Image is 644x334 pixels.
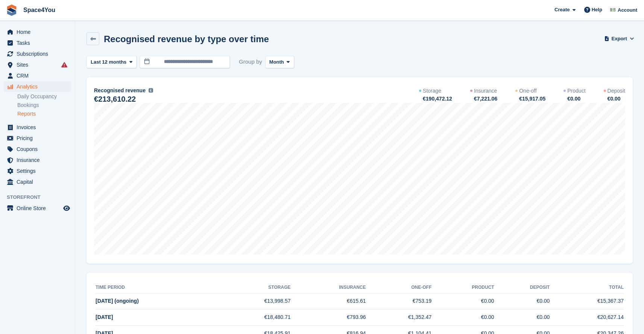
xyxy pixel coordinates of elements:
[567,87,585,95] div: Product
[366,293,432,310] td: €753.19
[473,95,497,103] div: €7,221.06
[4,70,71,81] a: menu
[606,32,633,45] button: Export
[4,144,71,154] a: menu
[431,293,494,310] td: €0.00
[4,49,71,59] a: menu
[607,95,625,103] div: €0.00
[519,87,536,95] div: One-off
[217,293,291,310] td: €13,998.57
[474,87,497,95] div: Insurance
[290,282,366,294] th: insurance
[608,87,625,95] div: Deposit
[96,314,113,320] span: [DATE]
[17,93,71,100] a: Daily Occupancy
[20,4,58,16] a: Space4You
[87,56,137,68] button: Last 12 months
[567,95,585,103] div: €0.00
[17,177,62,187] span: Capital
[17,122,62,133] span: Invoices
[290,293,366,310] td: €615.61
[4,59,71,70] a: menu
[94,87,146,95] span: Recognised revenue
[550,293,624,310] td: €15,367.37
[4,166,71,176] a: menu
[17,166,62,176] span: Settings
[7,194,75,201] span: Storefront
[62,204,71,213] a: Preview store
[494,310,550,326] td: €0.00
[17,38,62,48] span: Tasks
[217,310,291,326] td: €18,480.71
[17,102,71,109] a: Bookings
[239,56,262,68] span: Group by
[17,49,62,59] span: Subscriptions
[4,155,71,165] a: menu
[217,282,291,294] th: Storage
[4,38,71,48] a: menu
[618,6,637,14] span: Account
[265,56,294,68] button: Month
[4,177,71,187] a: menu
[554,6,570,14] span: Create
[366,282,432,294] th: One-off
[494,282,550,294] th: Deposit
[4,81,71,92] a: menu
[17,133,62,143] span: Pricing
[269,58,284,66] span: Month
[4,27,71,37] a: menu
[366,310,432,326] td: €1,352.47
[17,59,62,70] span: Sites
[423,87,441,95] div: Storage
[94,96,136,102] div: €213,610.22
[61,62,67,68] i: Smart entry sync failures have occurred
[91,58,126,66] span: Last 12 months
[550,310,624,326] td: €20,627.14
[612,35,627,43] span: Export
[431,310,494,326] td: €0.00
[17,70,62,81] span: CRM
[17,155,62,165] span: Insurance
[431,282,494,294] th: Product
[96,282,217,294] th: Time period
[4,122,71,133] a: menu
[6,5,17,16] img: stora-icon-8386f47178a22dfd0bd8f6a31ec36ba5ce8667c1dd55bd0f319d3a0aa187defe.svg
[290,310,366,326] td: €793.96
[104,34,269,44] h2: Recognised revenue by type over time
[422,95,452,103] div: €190,472.12
[592,6,602,14] span: Help
[96,298,139,304] span: [DATE] (ongoing)
[518,95,545,103] div: €15,917.05
[17,27,62,37] span: Home
[609,6,617,14] img: Finn-Kristof Kausch
[4,133,71,143] a: menu
[149,88,153,93] img: icon-info-grey-7440780725fd019a000dd9b08b2336e03edf1995a4989e88bcd33f0948082b44.svg
[17,81,62,92] span: Analytics
[4,203,71,214] a: menu
[494,293,550,310] td: €0.00
[550,282,624,294] th: Total
[17,144,62,154] span: Coupons
[17,110,71,117] a: Reports
[17,203,62,214] span: Online Store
